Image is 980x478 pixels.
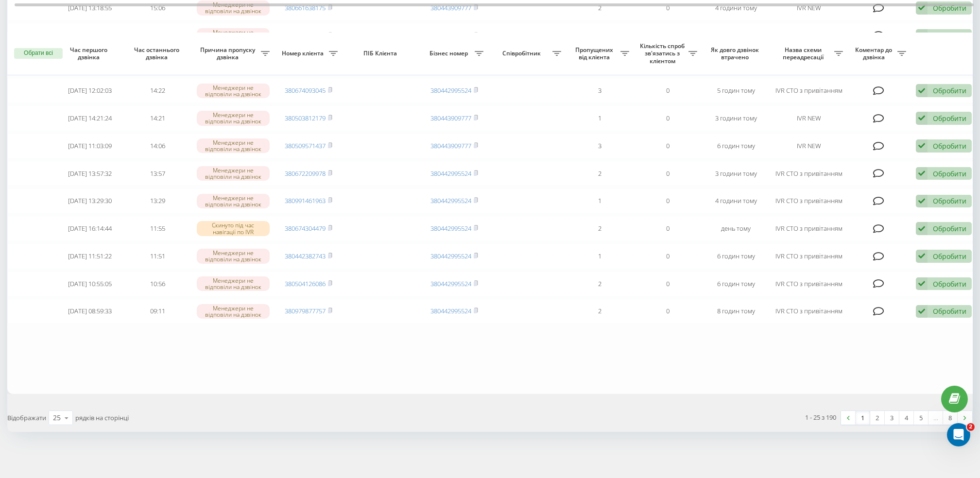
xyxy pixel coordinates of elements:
[634,299,702,324] td: 0
[770,188,848,214] td: IVR СТО з привітанням
[933,307,966,316] div: Обробити
[870,411,885,425] a: 2
[702,188,770,214] td: 4 години тому
[967,423,975,431] span: 2
[430,3,471,12] a: 380443909777
[430,196,471,205] a: 380442995524
[75,413,129,422] span: рядків на сторінці
[197,111,270,125] div: Менеджери не відповіли на дзвінок
[856,411,870,425] a: 1
[933,86,966,95] div: Обробити
[124,105,192,131] td: 14:21
[634,243,702,269] td: 0
[566,299,634,324] td: 2
[702,23,770,49] td: 2 години тому
[56,78,124,103] td: [DATE] 12:02:03
[885,411,899,425] a: 3
[933,169,966,178] div: Обробити
[634,105,702,131] td: 0
[56,243,124,269] td: [DATE] 11:51:22
[124,243,192,269] td: 11:51
[124,299,192,324] td: 09:11
[770,299,848,324] td: IVR СТО з привітанням
[770,133,848,159] td: IVR NEW
[124,161,192,187] td: 13:57
[197,28,270,43] div: Менеджери не відповіли на дзвінок
[770,105,848,131] td: IVR NEW
[634,161,702,187] td: 0
[430,114,471,122] a: 380443909777
[770,271,848,297] td: IVR СТО з привітанням
[634,78,702,103] td: 0
[56,105,124,131] td: [DATE] 14:21:24
[899,411,914,425] a: 4
[285,86,326,95] a: 380674093045
[702,243,770,269] td: 6 годин тому
[805,412,836,422] div: 1 - 25 з 190
[351,50,412,57] span: ПІБ Клієнта
[56,133,124,159] td: [DATE] 11:03:09
[566,105,634,131] td: 1
[566,243,634,269] td: 1
[430,141,471,150] a: 380443909777
[56,23,124,49] td: [DATE] 14:51:25
[928,411,943,425] div: …
[770,23,848,49] td: IVR СТО з привітанням
[285,141,326,150] a: 380509571437
[197,46,261,61] span: Причина пропуску дзвінка
[634,188,702,214] td: 0
[285,31,326,40] a: 380506382606
[566,78,634,103] td: 3
[634,23,702,49] td: 0
[56,216,124,241] td: [DATE] 16:14:44
[566,23,634,49] td: 1
[639,42,688,65] span: Кількість спроб зв'язатись з клієнтом
[933,224,966,233] div: Обробити
[430,279,471,288] a: 380442995524
[943,411,958,425] a: 8
[56,271,124,297] td: [DATE] 10:55:05
[770,161,848,187] td: IVR СТО з привітанням
[14,48,63,59] button: Обрати всі
[197,0,270,15] div: Менеджери не відповіли на дзвінок
[770,78,848,103] td: IVR СТО з привітанням
[124,23,192,49] td: 14:51
[124,216,192,241] td: 11:55
[197,166,270,181] div: Менеджери не відповіли на дзвінок
[197,221,270,236] div: Скинуто під час навігації по IVR
[566,271,634,297] td: 2
[285,169,326,178] a: 380672209978
[56,299,124,324] td: [DATE] 08:59:33
[933,3,966,13] div: Обробити
[702,105,770,131] td: 3 години тому
[430,307,471,315] a: 380442995524
[279,50,329,57] span: Номер клієнта
[64,46,116,61] span: Час першого дзвінка
[285,114,326,122] a: 380503812179
[571,46,620,61] span: Пропущених від клієнта
[285,279,326,288] a: 380504126086
[430,31,471,40] a: 380442995524
[285,196,326,205] a: 380991461963
[914,411,928,425] a: 5
[197,84,270,98] div: Менеджери не відповіли на дзвінок
[702,299,770,324] td: 8 годин тому
[56,161,124,187] td: [DATE] 13:57:32
[285,307,326,315] a: 380979877757
[285,252,326,260] a: 380442382743
[285,3,326,12] a: 380661638175
[702,216,770,241] td: день тому
[710,46,762,61] span: Як довго дзвінок втрачено
[702,133,770,159] td: 6 годин тому
[933,279,966,289] div: Обробити
[933,252,966,261] div: Обробити
[124,271,192,297] td: 10:56
[634,133,702,159] td: 0
[430,252,471,260] a: 380442995524
[933,114,966,123] div: Обробити
[933,31,966,40] div: Обробити
[197,304,270,319] div: Менеджери не відповіли на дзвінок
[702,161,770,187] td: 3 години тому
[197,276,270,291] div: Менеджери не відповіли на дзвінок
[493,50,552,57] span: Співробітник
